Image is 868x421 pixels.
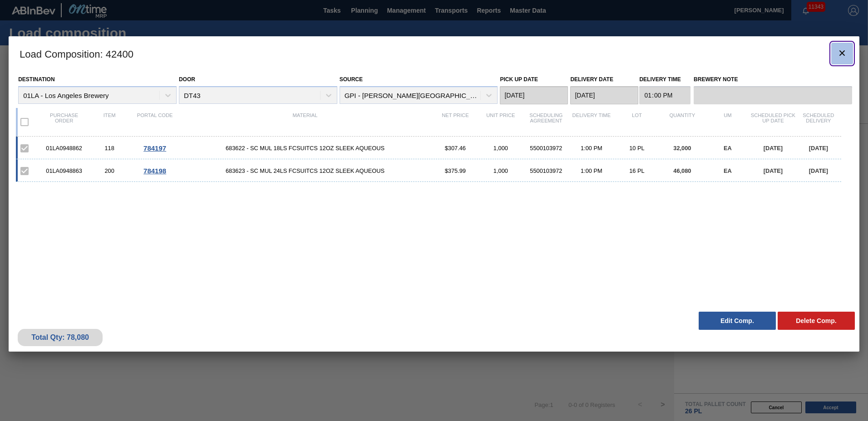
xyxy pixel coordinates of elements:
span: 32,000 [673,145,691,152]
div: $375.99 [433,167,478,174]
div: Lot [614,113,660,132]
div: Scheduled Pick up Date [750,113,796,132]
div: UM [705,113,750,132]
div: 5500103972 [523,145,569,152]
span: 683623 - SC MUL 24LS FCSUITCS 12OZ SLEEK AQUEOUS [178,167,433,174]
label: Source [340,76,363,83]
span: [DATE] [809,145,828,152]
span: [DATE] [809,167,828,174]
div: 1:00 PM [569,145,614,152]
span: 683622 - SC MUL 18LS FCSUITCS 12OZ SLEEK AQUEOUS [178,145,433,152]
label: Brewery Note [694,73,852,86]
div: 1,000 [478,167,523,174]
span: 784198 [143,167,166,175]
span: EA [724,167,732,174]
div: 1,000 [478,145,523,152]
div: Go to Order [132,167,178,175]
div: 01LA0948863 [41,167,87,174]
button: Edit Comp. [699,312,776,330]
div: Unit Price [478,113,523,132]
span: 784197 [143,144,166,152]
label: Delivery Time [639,73,690,86]
div: 118 [87,145,132,152]
span: [DATE] [764,167,783,174]
div: Go to Order [132,144,178,152]
div: Net Price [433,113,478,132]
label: Destination [18,76,54,83]
div: Portal code [132,113,178,132]
div: Material [178,113,433,132]
button: Delete Comp. [778,312,855,330]
input: mm/dd/yyyy [570,86,638,104]
div: Total Qty: 78,080 [25,333,96,342]
input: mm/dd/yyyy [500,86,568,104]
div: Scheduled Delivery [796,113,841,132]
label: Door [179,76,195,83]
div: Purchase order [41,113,87,132]
div: $307.46 [433,145,478,152]
div: 16 PL [614,167,660,174]
label: Pick up Date [500,76,538,83]
span: [DATE] [764,145,783,152]
div: 10 PL [614,145,660,152]
div: Quantity [660,113,705,132]
div: Item [87,113,132,132]
div: Scheduling Agreement [523,113,569,132]
div: Delivery Time [569,113,614,132]
div: 5500103972 [523,167,569,174]
span: EA [724,145,732,152]
div: 1:00 PM [569,167,614,174]
div: 01LA0948862 [41,145,87,152]
div: 200 [87,167,132,174]
h3: Load Composition : 42400 [9,36,859,71]
label: Delivery Date [570,76,613,83]
span: 46,080 [673,167,691,174]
